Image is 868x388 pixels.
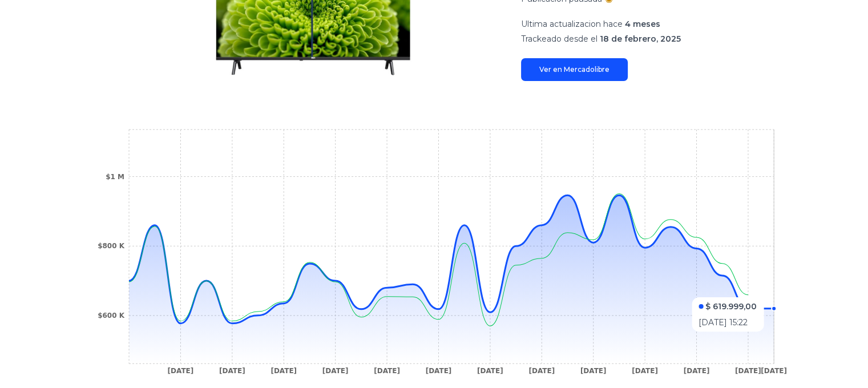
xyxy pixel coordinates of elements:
[761,367,787,375] tspan: [DATE]
[477,367,503,375] tspan: [DATE]
[322,367,348,375] tspan: [DATE]
[521,19,623,29] span: Ultima actualizacion hace
[600,34,681,44] span: 18 de febrero, 2025
[625,19,660,29] span: 4 meses
[521,58,628,81] a: Ver en Mercadolibre
[521,34,597,44] span: Trackeado desde el
[98,312,125,320] tspan: $600 K
[528,367,555,375] tspan: [DATE]
[683,367,709,375] tspan: [DATE]
[734,367,761,375] tspan: [DATE]
[632,367,658,375] tspan: [DATE]
[425,367,451,375] tspan: [DATE]
[98,242,125,250] tspan: $800 K
[219,367,245,375] tspan: [DATE]
[271,367,297,375] tspan: [DATE]
[106,173,124,181] tspan: $1 M
[167,367,193,375] tspan: [DATE]
[580,367,606,375] tspan: [DATE]
[374,367,400,375] tspan: [DATE]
